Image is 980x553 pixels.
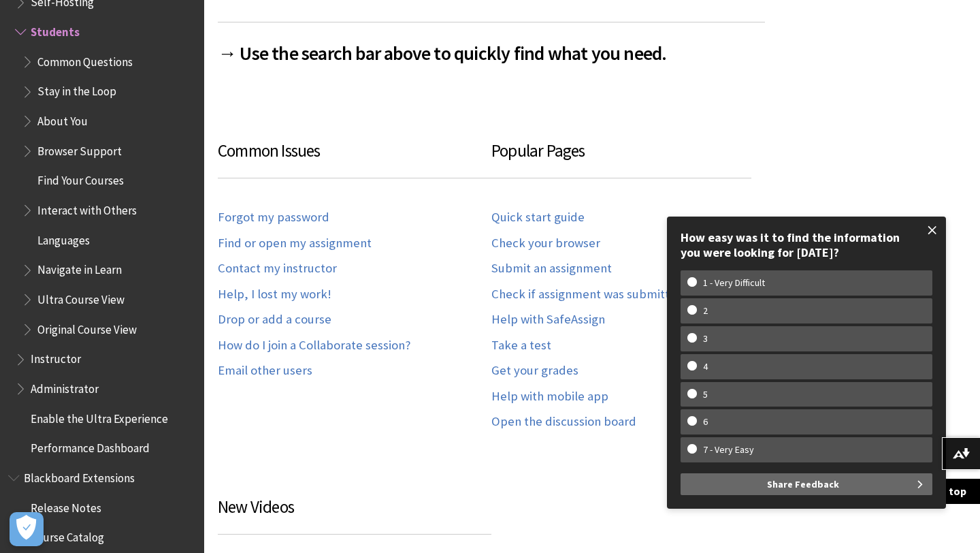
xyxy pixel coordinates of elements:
button: Share Feedback [681,473,932,495]
span: Stay in the Loop [37,80,116,99]
a: Help with SafeAssign [491,312,605,328]
a: Submit an assignment [491,261,612,276]
a: Contact my instructor [218,261,337,276]
a: Quick start guide [491,210,585,225]
w-span: 1 - Very Difficult [687,277,781,289]
span: Course Catalog [31,526,104,545]
w-span: 5 [687,389,723,400]
span: Administrator [31,377,99,396]
span: Enable the Ultra Experience [31,407,168,426]
a: Get your grades [491,363,578,379]
h2: → Use the search bar above to quickly find what you need. [218,22,765,67]
h3: New Videos [218,494,491,535]
w-span: 2 [687,305,723,317]
w-span: 4 [687,361,723,373]
a: Find or open my assignment [218,236,372,251]
a: Forgot my password [218,210,329,225]
span: Ultra Course View [37,288,125,306]
div: How easy was it to find the information you were looking for [DATE]? [681,230,932,259]
w-span: 6 [687,416,723,428]
a: Help, I lost my work! [218,287,331,302]
a: How do I join a Collaborate session? [218,338,410,353]
a: Check if assignment was submitted [491,287,684,302]
span: Navigate in Learn [37,259,122,277]
span: Original Course View [37,318,137,336]
span: Share Feedback [767,473,839,495]
span: Blackboard Extensions [24,467,135,485]
a: Drop or add a course [218,312,331,328]
span: Common Questions [37,50,133,69]
w-span: 7 - Very Easy [687,444,770,456]
a: Take a test [491,338,551,353]
a: Email other users [218,363,312,379]
a: Open the discussion board [491,414,636,430]
w-span: 3 [687,333,723,345]
span: Instructor [31,348,81,366]
a: Check your browser [491,236,600,251]
span: Students [31,20,80,39]
span: Find Your Courses [37,170,124,188]
span: Release Notes [31,496,101,515]
button: Apri preferenze [10,512,44,546]
span: Performance Dashboard [31,437,150,456]
span: Browser Support [37,140,122,158]
h3: Common Issues [218,138,491,178]
h3: Popular Pages [491,138,751,178]
span: Interact with Others [37,199,137,217]
span: About You [37,110,88,128]
a: Help with mobile app [491,389,608,405]
span: Languages [37,229,90,247]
